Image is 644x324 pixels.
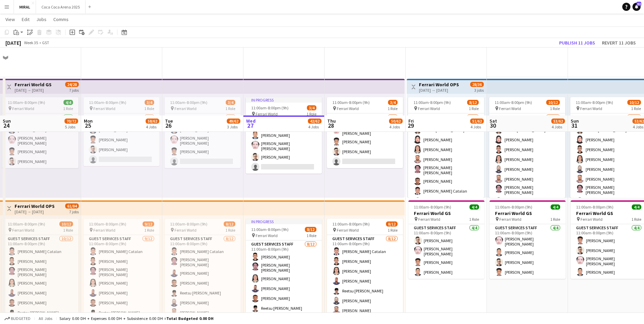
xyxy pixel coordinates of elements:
[2,113,78,168] app-card-role: Guest Services Staff4/411:00am-8:00pm (9h)[PERSON_NAME][PERSON_NAME] [PERSON_NAME][PERSON_NAME][P...
[84,97,160,166] app-job-card: 11:00am-8:00pm (9h)3/4 Ferrari World1 RoleGuest Services Staff3/411:00am-8:00pm (9h)[PERSON_NAME]...
[305,227,316,232] span: 8/12
[408,224,484,279] app-card-role: Guest Services Staff4/411:00am-8:00pm (9h)[PERSON_NAME][PERSON_NAME] [PERSON_NAME][PERSON_NAME][P...
[59,221,73,227] span: 10/12
[69,87,79,93] div: 7 jobs
[556,38,598,47] button: Publish 11 jobs
[226,100,235,105] span: 3/4
[143,221,154,227] span: 9/12
[84,219,160,319] app-job-card: 11:00am-8:00pm (9h)9/12 Ferrari World1 RoleGuest Services Staff9/1211:00am-8:00pm (9h)[PERSON_NAM...
[408,118,414,124] span: Fri
[15,209,55,214] div: [DATE] → [DATE]
[581,217,603,222] span: Ferrari World
[386,221,398,227] span: 8/12
[89,221,126,227] span: 11:00am-8:00pm (9h)
[65,82,79,87] span: 24/28
[164,122,173,129] span: 26
[631,217,641,222] span: 1 Role
[22,16,30,22] span: Edit
[15,203,55,209] h3: Ferrari World OPS
[165,219,241,319] app-job-card: 11:00am-8:00pm (9h)8/12 Ferrari World1 RoleGuest Services Staff8/1211:00am-8:00pm (9h)[PERSON_NAM...
[489,97,565,198] app-job-card: 11:00am-8:00pm (9h)10/12 Ferrari World1 RoleGuest Services Staff10/1211:00am-8:00pm (9h)Reetsu [P...
[166,316,214,321] span: Total Budgeted 0.00 DH
[174,228,197,233] span: Ferrari World
[308,119,321,124] span: 42/62
[570,122,579,129] span: 31
[170,221,207,227] span: 11:00am-8:00pm (9h)
[12,106,34,111] span: Ferrari World
[637,2,641,6] span: 52
[389,119,403,124] span: 50/62
[389,124,402,129] div: 4 Jobs
[19,15,32,24] a: Edit
[3,15,18,24] a: View
[246,97,322,103] div: In progress
[307,105,316,110] span: 3/4
[467,100,479,105] span: 8/12
[42,40,49,45] div: GST
[470,204,479,210] span: 4/4
[337,106,359,111] span: Ferrari World
[307,111,316,116] span: 1 Role
[225,228,235,233] span: 1 Role
[8,221,45,227] span: 11:00am-8:00pm (9h)
[146,124,159,129] div: 4 Jobs
[490,118,497,124] span: Sat
[419,88,459,93] div: [DATE] → [DATE]
[89,100,126,105] span: 11:00am-8:00pm (9h)
[552,124,565,129] div: 4 Jobs
[489,122,497,129] span: 30
[413,100,451,105] span: 11:00am-8:00pm (9h)
[65,124,78,129] div: 5 Jobs
[59,316,214,321] div: Salary 0.00 DH + Expenses 0.00 DH + Subsistence 0.00 DH =
[490,200,566,279] app-job-card: 11:00am-8:00pm (9h)4/4Ferrari World GS Ferrari World1 RoleGuest Services Staff4/411:00am-8:00pm (...
[251,227,289,232] span: 11:00am-8:00pm (9h)
[3,118,11,124] span: Sun
[93,228,115,233] span: Ferrari World
[15,88,52,93] div: [DATE] → [DATE]
[246,219,322,224] div: In progress
[224,221,235,227] span: 8/12
[499,106,521,111] span: Ferrari World
[388,228,398,233] span: 1 Role
[8,100,45,105] span: 11:00am-8:00pm (9h)
[308,124,321,129] div: 4 Jobs
[36,0,86,14] button: Coca Coca Arena 2025
[37,316,54,321] span: All jobs
[327,118,336,124] span: Thu
[632,204,641,210] span: 4/4
[469,217,479,222] span: 1 Role
[245,122,256,129] span: 27
[11,316,31,321] span: Budgeted
[246,219,322,319] div: In progress11:00am-8:00pm (9h)8/12 Ferrari World1 RoleGuest Services Staff8/1211:00am-8:00pm (9h)...
[246,97,322,174] app-job-card: In progress11:00am-8:00pm (9h)3/4 Ferrari World1 RoleGuest Services Staff3/411:00am-8:00pm (9h)[P...
[225,106,235,111] span: 1 Role
[5,39,21,46] div: [DATE]
[84,113,160,166] app-card-role: Guest Services Staff3/411:00am-8:00pm (9h)[PERSON_NAME][PERSON_NAME][PERSON_NAME]
[474,87,484,93] div: 3 jobs
[15,82,52,88] h3: Ferrari World GS
[246,119,322,174] app-card-role: Guest Services Staff3/411:00am-8:00pm (9h)[PERSON_NAME][PERSON_NAME] [PERSON_NAME][PERSON_NAME]
[327,97,403,168] div: 11:00am-8:00pm (9h)3/4 Ferrari World1 RoleGuest Services Staff3/411:00am-8:00pm (9h)[PERSON_NAME]...
[14,0,36,14] button: MIRAL
[327,219,403,319] app-job-card: 11:00am-8:00pm (9h)8/12 Ferrari World1 RoleGuest Services Staff8/1211:00am-8:00pm (9h)[PERSON_NAM...
[2,122,11,129] span: 24
[419,82,459,88] h3: Ferrari World OPS
[144,228,154,233] span: 1 Role
[550,106,560,111] span: 1 Role
[2,219,78,319] app-job-card: 11:00am-8:00pm (9h)10/12 Ferrari World1 RoleGuest Services Staff10/1211:00am-8:00pm (9h)[PERSON_N...
[418,217,440,222] span: Ferrari World
[246,118,256,124] span: Wed
[580,106,602,111] span: Ferrari World
[83,122,93,129] span: 25
[327,113,403,168] app-card-role: Guest Services Staff3/411:00am-8:00pm (9h)[PERSON_NAME] [PERSON_NAME][PERSON_NAME][PERSON_NAME]
[251,105,289,110] span: 11:00am-8:00pm (9h)
[599,38,639,47] button: Revert 11 jobs
[408,210,484,216] h3: Ferrari World GS
[63,106,73,111] span: 1 Role
[551,204,560,210] span: 4/4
